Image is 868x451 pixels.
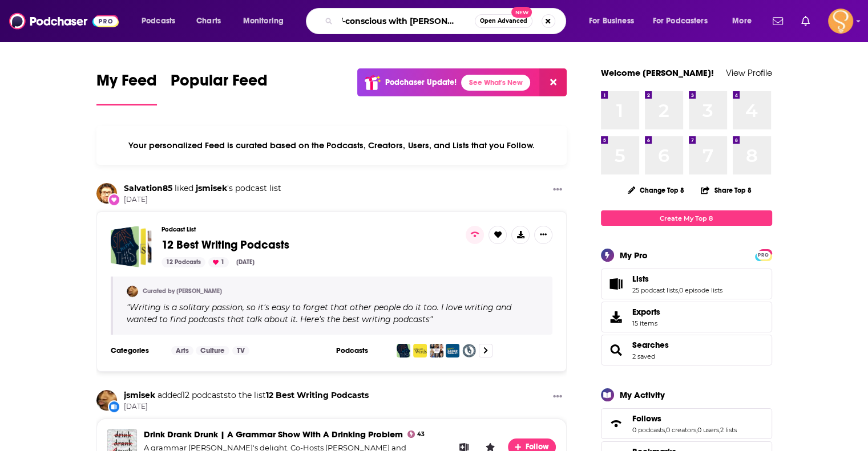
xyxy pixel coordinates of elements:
div: Search podcasts, credits, & more... [317,8,577,34]
a: Culture [196,346,229,355]
img: Start With This [397,344,410,357]
span: Exports [632,307,660,317]
span: Follows [632,413,661,424]
a: Arts [171,346,193,355]
button: open menu [581,12,648,30]
img: A Way with Words - language, linguistics, and callers from all over [413,344,427,357]
button: open menu [724,12,766,30]
a: Charts [189,12,228,30]
div: My Pro [620,250,648,261]
input: Search podcasts, credits, & more... [337,12,475,30]
a: Lists [605,276,628,292]
img: User Profile [828,9,853,34]
h3: 's podcast list [124,183,281,194]
button: Open AdvancedNew [475,14,532,28]
h3: to the list [124,390,369,401]
span: , [719,426,720,434]
a: Popular Feed [171,71,268,105]
div: My Activity [620,389,665,400]
span: New [511,7,532,18]
button: Show profile menu [828,9,853,34]
a: View Profile [726,67,772,78]
a: Drink Drank Drunk | A Grammar Show With A Drinking Problem [144,429,403,440]
h3: Categories [111,346,162,355]
div: Your personalized Feed is curated based on the Podcasts, Creators, Users, and Lists that you Follow. [96,126,567,165]
span: PRO [757,251,770,259]
a: 0 users [697,426,719,434]
a: Salvation85 [124,183,172,193]
a: 25 podcast lists [632,286,678,294]
button: open menu [235,12,298,30]
a: Searches [632,340,669,350]
a: 2 saved [632,352,655,360]
a: Exports [601,302,772,332]
img: Beautiful Writers Podcast [430,344,443,357]
span: Logged in as RebeccaAtkinson [828,9,853,34]
span: Writing is a solitary passion, so it's easy to forget that other people do it too. I love writing... [127,302,511,324]
div: [DATE] [232,257,259,267]
span: 12 Best Writing Podcasts [162,238,289,252]
a: Create My Top 8 [601,210,772,226]
a: Curated by [PERSON_NAME] [143,287,222,295]
span: , [678,286,679,294]
span: Searches [601,335,772,365]
span: liked [175,183,193,193]
button: open menu [645,12,724,30]
span: Follows [601,408,772,439]
div: 12 Podcasts [162,257,205,267]
img: Writers Group Therapy [446,344,459,357]
span: Lists [601,269,772,299]
span: More [732,13,752,29]
span: [DATE] [124,402,369,412]
p: Podchaser Update! [385,78,457,87]
img: Helping Writers Become Authors [462,344,476,357]
h3: Podcasts [336,346,387,355]
a: jsmisek [124,390,155,400]
button: Show More Button [548,390,567,404]
img: jsmisek [96,390,117,411]
span: Popular Feed [171,71,268,97]
a: 12 Best Writing Podcasts [111,226,152,267]
a: Searches [605,342,628,358]
button: Change Top 8 [621,183,692,197]
span: 15 items [632,319,660,327]
span: , [665,426,666,434]
button: Show More Button [548,183,567,197]
span: 43 [417,432,425,437]
a: Welcome [PERSON_NAME]! [601,67,714,78]
button: open menu [134,12,190,30]
button: Show More Button [534,226,552,244]
span: For Business [589,13,634,29]
span: Exports [605,309,628,325]
span: For Podcasters [653,13,708,29]
a: jsmisek [196,183,227,193]
div: 1 [208,257,229,267]
span: [DATE] [124,195,281,205]
a: 2 lists [720,426,737,434]
a: TV [232,346,249,355]
span: , [696,426,697,434]
img: Podchaser - Follow, Share and Rate Podcasts [9,10,119,32]
a: 12 Best Writing Podcasts [266,390,369,400]
img: Salvation85 [96,183,117,204]
a: 43 [407,430,425,438]
div: New List [108,400,120,413]
span: Open Advanced [480,18,527,24]
a: 12 Best Writing Podcasts [162,239,289,251]
h3: Podcast List [162,226,457,233]
a: 0 podcasts [632,426,665,434]
a: Show notifications dropdown [797,11,814,31]
a: 0 creators [666,426,696,434]
span: " " [127,302,511,324]
img: jsmisek [127,286,138,297]
a: Follows [605,416,628,432]
a: Show notifications dropdown [768,11,788,31]
span: Monitoring [243,13,284,29]
a: 0 episode lists [679,286,722,294]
